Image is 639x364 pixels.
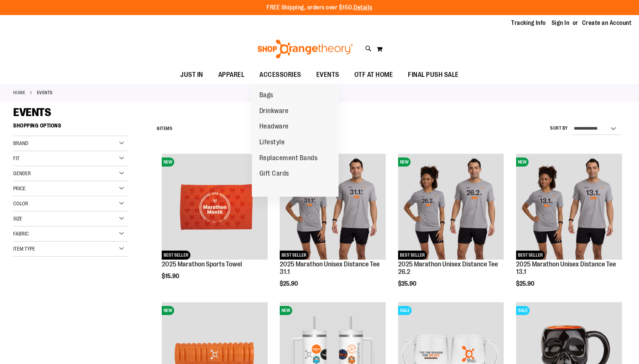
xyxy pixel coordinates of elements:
span: Gift Cards [259,170,289,179]
a: 2025 Marathon Sports TowelNEWBEST SELLER [162,154,268,261]
span: 8 [157,126,160,131]
span: BEST SELLER [280,251,308,260]
a: Bags [252,87,281,103]
span: NEW [280,306,292,315]
span: NEW [398,158,411,167]
span: NEW [162,306,174,315]
span: SALE [398,306,412,315]
a: Replacement Bands [252,150,325,166]
img: Shop Orangetheory [256,40,354,58]
a: JUST IN [173,66,211,84]
span: Price [13,185,26,191]
strong: EVENTS [37,89,53,96]
ul: ACCESSORIES [252,84,339,197]
span: Bags [259,91,273,101]
strong: Shopping Options [13,119,129,136]
a: 2025 Marathon Unisex Distance Tee 26.2NEWBEST SELLER [398,154,504,261]
a: Sign In [552,19,570,27]
div: product [512,150,626,306]
a: FINAL PUSH SALE [400,66,466,84]
span: Item Type [13,246,35,252]
span: Gender [13,170,31,176]
span: JUST IN [180,66,203,83]
span: $25.90 [516,280,535,287]
div: product [394,150,508,306]
span: FINAL PUSH SALE [408,66,459,83]
img: 2025 Marathon Unisex Distance Tee 26.2 [398,154,504,260]
a: 2025 Marathon Unisex Distance Tee 13.1 [516,260,616,275]
span: Color [13,200,28,206]
p: FREE Shipping, orders over $150. [267,3,372,12]
a: Gift Cards [252,166,297,182]
a: 2025 Marathon Sports Towel [162,260,242,268]
span: Lifestyle [259,138,285,148]
span: BEST SELLER [516,251,545,260]
span: Replacement Bands [259,154,318,164]
div: product [158,150,271,299]
span: Brand [13,140,28,146]
span: APPAREL [218,66,245,83]
span: BEST SELLER [162,251,190,260]
span: NEW [516,158,529,167]
a: OTF AT HOME [347,66,401,84]
a: ACCESSORIES [252,66,309,84]
a: Tracking Info [511,19,546,27]
img: 2025 Marathon Unisex Distance Tee 31.1 [280,154,386,260]
img: 2025 Marathon Sports Towel [162,154,268,260]
a: 2025 Marathon Unisex Distance Tee 13.1NEWBEST SELLER [516,154,622,261]
span: BEST SELLER [398,251,427,260]
span: Fabric [13,231,29,237]
span: $25.90 [280,280,299,287]
a: Home [13,89,25,96]
span: Size [13,216,22,222]
span: EVENTS [316,66,339,83]
a: Lifestyle [252,135,293,150]
span: Headware [259,122,289,132]
a: Headware [252,119,296,135]
a: 2025 Marathon Unisex Distance Tee 31.1NEWBEST SELLER [280,154,386,261]
label: Sort By [550,125,568,132]
a: EVENTS [309,66,347,83]
span: NEW [162,158,174,167]
span: EVENTS [13,106,51,119]
a: Details [354,4,372,11]
a: APPAREL [211,66,252,84]
span: Fit [13,155,20,161]
span: $15.90 [162,273,180,280]
div: product [276,150,389,306]
span: Drinkware [259,107,289,116]
a: 2025 Marathon Unisex Distance Tee 26.2 [398,260,498,275]
h2: Items [157,123,172,135]
span: SALE [516,306,530,315]
span: $25.90 [398,280,417,287]
span: OTF AT HOME [354,66,393,83]
a: 2025 Marathon Unisex Distance Tee 31.1 [280,260,380,275]
span: ACCESSORIES [259,66,301,83]
a: Create an Account [582,19,632,27]
img: 2025 Marathon Unisex Distance Tee 13.1 [516,154,622,260]
a: Drinkware [252,103,296,119]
